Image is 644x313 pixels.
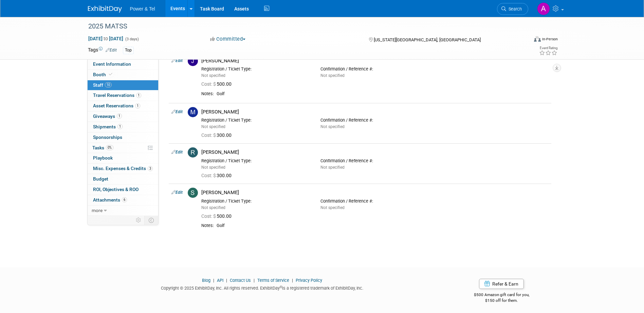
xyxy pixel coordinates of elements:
img: Alina Dorion [537,2,550,15]
div: [PERSON_NAME] [201,189,549,196]
div: Notes: [201,91,214,97]
img: ExhibitDay [88,6,122,13]
span: | [290,278,295,283]
i: Booth reservation complete [109,72,112,76]
div: In-Person [542,37,558,42]
span: Power & Tel [130,6,155,12]
span: Attachments [93,197,127,203]
span: Not specified [201,205,225,210]
span: Budget [93,176,108,182]
a: Giveaways1 [88,111,158,122]
a: Contact Us [230,278,251,283]
a: Attachments6 [88,195,158,205]
a: Shipments1 [88,122,158,132]
a: Edit [171,109,183,114]
div: Confirmation / Reference #: [320,66,429,72]
span: 500.00 [201,81,234,87]
td: Personalize Event Tab Strip [133,216,145,225]
div: $150 off for them. [447,298,556,304]
span: Tasks [92,145,113,150]
td: Toggle Event Tabs [144,216,158,225]
a: Terms of Service [257,278,289,283]
span: Not specified [201,124,225,129]
span: | [252,278,256,283]
img: Format-Inperson.png [534,36,541,42]
div: Registration / Ticket Type: [201,158,310,164]
span: 3 [148,166,153,171]
span: 6 [122,197,127,202]
a: Privacy Policy [296,278,322,283]
span: Not specified [320,165,345,170]
a: Budget [88,174,158,184]
span: Not specified [320,124,345,129]
span: 1 [117,113,122,119]
div: Notes: [201,223,214,228]
div: Event Format [488,35,558,45]
a: more [88,206,158,216]
span: 300.00 [201,132,234,138]
a: Travel Reservations1 [88,90,158,101]
span: Misc. Expenses & Credits [93,166,153,171]
span: to [103,36,109,41]
a: Blog [202,278,210,283]
span: Travel Reservations [93,92,141,98]
a: Tasks0% [88,143,158,153]
span: Search [506,6,522,12]
a: Sponsorships [88,132,158,143]
span: ROI, Objectives & ROO [93,187,139,192]
div: Golf [217,91,549,97]
span: Shipments [93,124,123,129]
span: (3 days) [125,37,139,41]
span: Asset Reservations [93,103,140,108]
div: Confirmation / Reference #: [320,118,429,123]
div: Copyright © 2025 ExhibitDay, Inc. All rights reserved. ExhibitDay is a registered trademark of Ex... [88,284,437,291]
span: 1 [117,124,123,129]
div: [PERSON_NAME] [201,149,549,155]
div: Confirmation / Reference #: [320,158,429,164]
span: 10 [105,82,112,87]
div: Top [123,47,134,54]
span: Booth [93,72,114,77]
div: Golf [217,223,549,229]
div: Event Rating [539,46,557,50]
span: more [92,208,103,213]
div: Registration / Ticket Type: [201,66,310,72]
a: Staff10 [88,80,158,90]
span: 0% [106,145,113,150]
span: Giveaways [93,113,122,119]
span: Staff [93,82,112,88]
span: [US_STATE][GEOGRAPHIC_DATA], [GEOGRAPHIC_DATA] [374,37,481,42]
div: Registration / Ticket Type: [201,118,310,123]
span: Event Information [93,61,131,67]
a: Edit [106,48,117,53]
div: [PERSON_NAME] [201,58,549,64]
div: [PERSON_NAME] [201,109,549,115]
span: 1 [136,93,141,98]
span: Not specified [201,73,225,78]
span: Not specified [201,165,225,170]
span: Cost: $ [201,173,217,178]
span: 1 [135,103,140,108]
a: Misc. Expenses & Credits3 [88,164,158,174]
a: Asset Reservations1 [88,101,158,111]
span: Not specified [320,73,345,78]
button: Committed [208,36,248,43]
span: 300.00 [201,173,234,178]
a: Playbook [88,153,158,163]
span: Not specified [320,205,345,210]
span: Cost: $ [201,132,217,138]
a: Edit [171,150,183,154]
a: ROI, Objectives & ROO [88,185,158,195]
div: $500 Amazon gift card for you, [447,288,556,303]
a: Edit [171,190,183,195]
span: 500.00 [201,213,234,219]
sup: ® [280,285,282,289]
span: Sponsorships [93,134,122,140]
a: Edit [171,58,183,63]
a: Search [497,3,528,15]
span: | [224,278,229,283]
a: Booth [88,70,158,80]
img: R.jpg [188,147,198,158]
span: | [211,278,216,283]
span: Playbook [93,155,113,161]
